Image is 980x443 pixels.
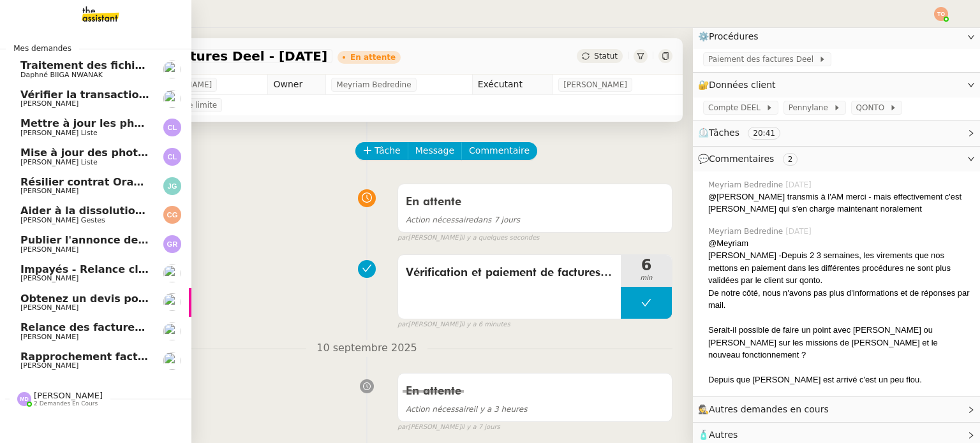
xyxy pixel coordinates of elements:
span: Traitement des fichiers pour la base de données du site Line Up [20,59,388,71]
span: Rapprochement factures/paiements clients - 1 septembre 2025 [20,351,385,363]
div: De notre côté, nous n'avons pas plus d'informations et de réponses par mail. [708,287,970,312]
span: 🕵️ [698,404,835,414]
span: Compte DEEL [708,101,766,114]
img: users%2FrssbVgR8pSYriYNmUDKzQX9syo02%2Favatar%2Fb215b948-7ecd-4adc-935c-e0e4aeaee93e [163,352,181,370]
span: QONTO [856,101,889,114]
span: [DATE] [785,179,814,191]
div: @[PERSON_NAME] transmis à l'AM merci - mais effectivement c'est [PERSON_NAME] qui s'en charge mai... [708,191,970,215]
button: Message [408,142,462,160]
span: Message [415,143,454,158]
span: dans 7 jours [406,215,520,224]
div: ⏲️Tâches 20:41 [693,120,980,145]
small: [PERSON_NAME] [397,233,540,243]
span: 2 demandes en cours [34,400,98,407]
span: Obtenez un devis pour une visite [20,293,211,305]
img: svg [163,177,181,195]
nz-tag: 20:41 [748,127,780,140]
div: Serait-il possible de faire un point avec [PERSON_NAME] ou [PERSON_NAME] sur les missions de [PER... [708,324,970,361]
span: il y a 7 jours [461,422,500,433]
nz-tag: 2 [783,153,798,166]
span: 10 septembre 2025 [306,340,427,357]
span: il y a 6 minutes [461,319,510,330]
span: [PERSON_NAME] [20,274,78,282]
span: Mettre à jour les photos restaurant - [DATE] [20,117,274,129]
span: Autres demandes en cours [709,404,829,414]
span: [PERSON_NAME] [563,78,627,91]
span: Publier l'annonce de recrutement [20,234,214,246]
span: [DATE] [785,226,814,237]
button: Commentaire [461,142,537,160]
span: Résilier contrat Orange IPCI [20,176,181,188]
img: svg [17,392,31,406]
img: svg [163,148,181,166]
img: svg [163,235,181,253]
span: [PERSON_NAME] [20,245,78,254]
span: Aider à la dissolution de l'entreprise [20,205,230,217]
span: En attente [406,196,461,208]
span: Données client [709,80,776,90]
div: En attente [350,54,396,61]
img: users%2Fvjxz7HYmGaNTSE4yF5W2mFwJXra2%2Favatar%2Ff3aef901-807b-4123-bf55-4aed7c5d6af5 [163,293,181,311]
img: users%2FKPVW5uJ7nAf2BaBJPZnFMauzfh73%2Favatar%2FDigitalCollectionThumbnailHandler.jpeg [163,61,181,78]
div: 💬Commentaires 2 [693,147,980,171]
span: Procédures [709,31,759,41]
span: par [397,422,408,433]
span: Commentaire [469,143,530,158]
span: il y a quelques secondes [461,233,540,243]
span: Action nécessaire [406,405,473,414]
span: 🧴 [698,430,738,440]
span: [PERSON_NAME] [20,333,78,341]
span: ⚙️ [698,29,764,44]
span: En attente [406,386,461,397]
span: Tâches [709,127,739,138]
span: Tâche [375,143,401,158]
span: Autres [709,430,738,440]
img: svg [163,206,181,224]
span: [PERSON_NAME] [20,99,78,108]
span: [PERSON_NAME] Gestes [20,216,105,224]
span: par [397,319,408,330]
span: Mise à jour des photos d'hôtel - dashboard Laliste - [DATE] [20,147,359,159]
td: Owner [268,75,326,95]
span: [PERSON_NAME] [20,303,78,312]
span: Relance des factures- septembre 2025 [20,321,242,333]
span: 💬 [698,154,803,164]
span: [PERSON_NAME] Liste [20,129,98,137]
span: min [621,273,672,284]
span: Paiement des factures Deel [708,53,819,66]
span: il y a 3 heures [406,405,528,414]
span: Commentaires [709,154,774,164]
div: @Meyriam [708,237,970,250]
span: ⏲️ [698,127,791,138]
span: Meyriam Bedredine [708,179,785,191]
td: Exécutant [472,75,553,95]
span: Mes demandes [6,42,79,55]
span: [PERSON_NAME] [20,187,78,195]
span: [PERSON_NAME] Liste [20,158,98,166]
span: Impayés - Relance client - 1 septembre 2025 [20,263,277,275]
span: Vérification et paiement de factures Deel [406,263,613,282]
small: [PERSON_NAME] [397,422,500,433]
span: Meyriam Bedredine [336,78,411,91]
img: users%2FrssbVgR8pSYriYNmUDKzQX9syo02%2Favatar%2Fb215b948-7ecd-4adc-935c-e0e4aeaee93e [163,323,181,340]
span: [PERSON_NAME] [34,391,103,400]
span: par [397,233,408,243]
span: Daphné BIIGA NWANAK [20,71,103,79]
div: 🕵️Autres demandes en cours [693,397,980,422]
span: Meyriam Bedredine [708,226,785,237]
span: Statut [594,52,618,61]
img: users%2FdS3TwVPiVog4zK0OQxpSjyo9KZX2%2Favatar%2F81c868b6-1695-4cd6-a9a7-0559464adfbc [163,90,181,108]
span: Vérifier la transaction ADC [20,89,174,101]
span: 🔐 [698,78,781,92]
span: Action nécessaire [406,215,473,224]
img: svg [163,119,181,136]
div: Depuis que [PERSON_NAME] est arrivé c'est un peu flou. [708,374,970,386]
div: ⚙️Procédures [693,24,980,49]
button: Tâche [355,142,408,160]
div: 🔐Données client [693,73,980,98]
small: [PERSON_NAME] [397,319,510,330]
span: 6 [621,258,672,273]
img: svg [934,7,948,21]
div: [PERSON_NAME] -Depuis 2 3 semaines, les virements que nos mettons en paiement dans les différente... [708,249,970,287]
span: [PERSON_NAME] [20,361,78,370]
